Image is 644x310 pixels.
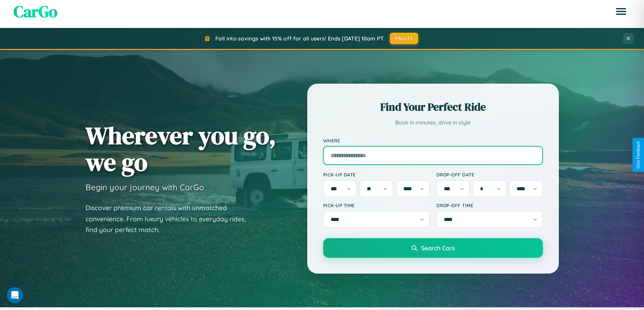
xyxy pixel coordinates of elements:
span: CarGo [14,0,57,23]
span: Search Cars [421,244,455,252]
button: Open menu [612,2,630,21]
p: Book in minutes, drive in style [323,118,543,128]
div: Give Feedback [636,141,641,169]
label: Drop-off Date [436,172,543,177]
label: Drop-off Time [436,202,543,208]
h3: Begin your journey with CarGo [86,182,204,192]
h1: Wherever you go, we go [86,122,276,175]
iframe: Intercom live chat [7,287,23,303]
h2: Find Your Perfect Ride [323,100,543,114]
label: Pick-up Time [323,202,430,208]
button: Search Cars [323,238,543,258]
label: Pick-up Date [323,172,430,177]
label: Where [323,138,543,143]
p: Discover premium car rentals with unmatched convenience. From luxury vehicles to everyday rides, ... [86,202,255,235]
span: Fall into savings with 15% off for all users! Ends [DATE] 10am PT. [215,35,385,42]
button: FALL15 [390,33,418,44]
